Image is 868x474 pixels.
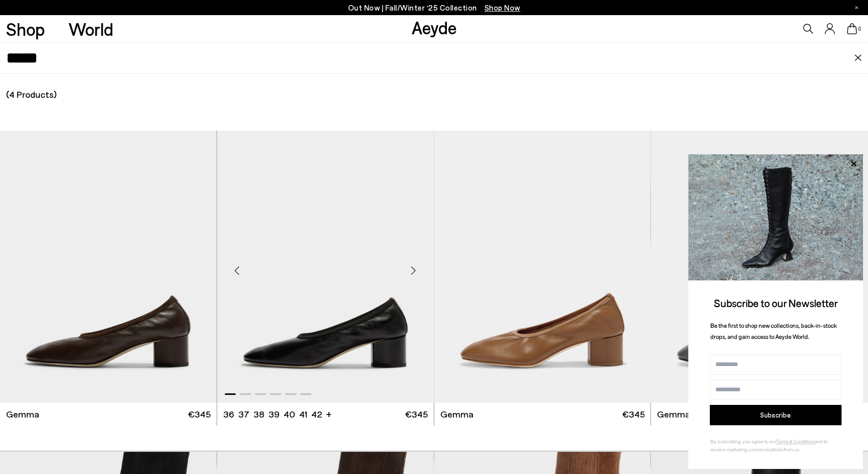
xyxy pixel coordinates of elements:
[348,2,520,14] p: Out Now | Fall/Winter ‘25 Collection
[651,403,868,426] a: Gemma €345
[854,54,862,62] img: close.svg
[688,154,863,280] img: 2a6287a1333c9a56320fd6e7b3c4a9a9.jpg
[440,408,473,421] span: Gemma
[284,408,295,421] li: 40
[222,256,252,286] div: Previous slide
[253,408,264,421] li: 38
[217,131,434,403] div: 1 / 6
[434,131,651,403] img: Gemma Block Heel Pumps
[622,408,644,421] span: €345
[223,408,234,421] li: 36
[223,408,319,421] ul: variant
[434,403,651,426] a: Gemma €345
[6,408,39,421] span: Gemma
[326,407,331,421] li: +
[217,403,434,426] a: 36 37 38 39 40 41 42 + €345
[217,131,434,403] a: Next slide Previous slide
[69,20,113,38] a: World
[405,408,428,421] span: €345
[710,405,841,425] button: Subscribe
[651,131,868,403] img: Gemma Block Heel Pumps
[710,438,776,444] span: By subscribing, you agree to our
[710,322,837,340] span: Be the first to shop new collections, back-in-stock drops, and gain access to Aeyde World.
[847,23,857,34] a: 0
[657,408,690,421] span: Gemma
[485,3,520,12] span: Navigate to /collections/new-in
[776,438,815,444] a: Terms & Conditions
[857,26,862,32] span: 0
[238,408,249,421] li: 37
[188,408,211,421] span: €345
[714,297,838,309] span: Subscribe to our Newsletter
[311,408,322,421] li: 42
[299,408,307,421] li: 41
[269,408,280,421] li: 39
[217,131,434,403] img: Gemma Block Heel Pumps
[411,17,456,38] a: Aeyde
[398,256,429,286] div: Next slide
[6,20,45,38] a: Shop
